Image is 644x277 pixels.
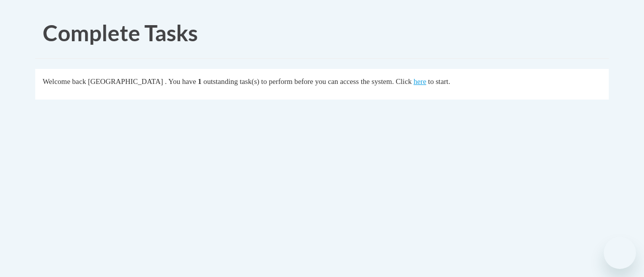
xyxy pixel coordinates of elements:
iframe: Button to launch messaging window [604,237,636,269]
span: to start. [428,77,450,85]
span: outstanding task(s) to perform before you can access the system. Click [203,77,412,85]
span: Complete Tasks [43,20,198,46]
span: Welcome back [43,77,86,85]
span: [GEOGRAPHIC_DATA] [88,77,163,85]
a: here [414,77,426,85]
span: 1 [198,77,201,85]
span: . You have [165,77,196,85]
